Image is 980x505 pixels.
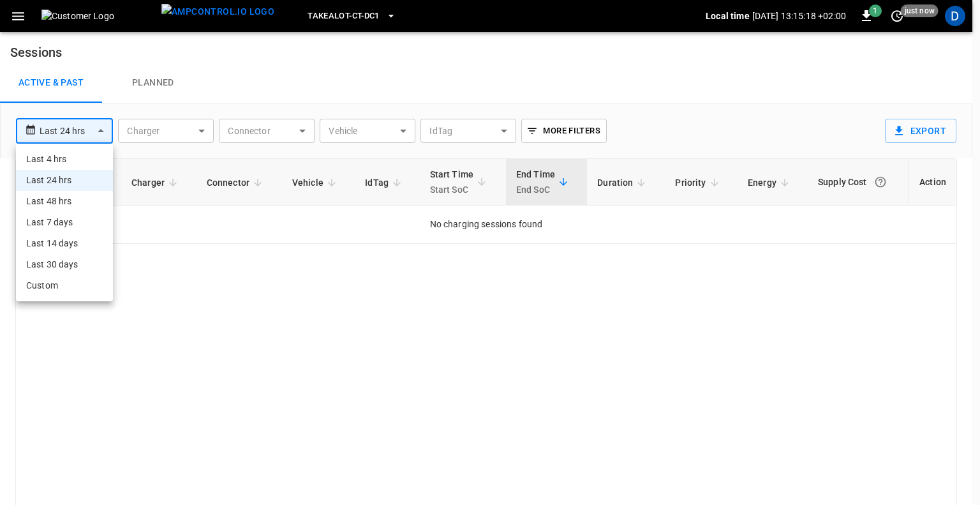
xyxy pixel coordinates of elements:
[16,254,113,275] li: Last 30 days
[16,191,113,212] li: Last 48 hrs
[16,275,113,296] li: Custom
[16,233,113,254] li: Last 14 days
[16,149,113,170] li: Last 4 hrs
[16,212,113,233] li: Last 7 days
[16,170,113,191] li: Last 24 hrs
